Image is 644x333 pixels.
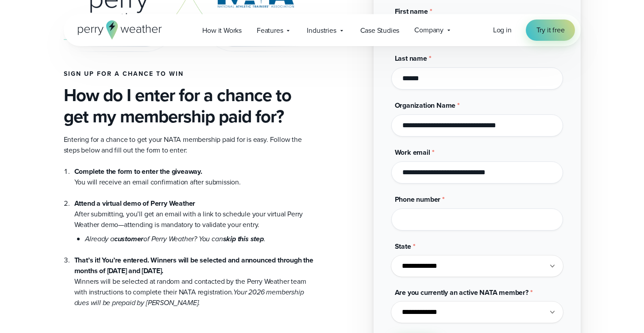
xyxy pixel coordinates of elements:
[74,166,202,176] strong: Complete the form to enter the giveaway.
[85,234,266,244] em: Already a of Perry Weather? You can .
[257,25,283,36] span: Features
[64,71,315,78] h4: Sign up for a chance to win
[307,25,336,36] span: Industries
[395,100,456,110] span: Organization Name
[395,53,427,63] span: Last name
[74,255,313,276] strong: That’s it! You’re entered. Winners will be selected and announced through the months of [DATE] an...
[64,85,315,127] h3: How do I enter for a chance to get my membership paid for?
[223,234,264,244] strong: skip this step
[74,166,315,188] li: You will receive an email confirmation after submission.
[526,20,575,41] a: Try it free
[64,134,315,156] p: Entering for a chance to get your NATA membership paid for is easy. Follow the steps below and fi...
[195,21,249,39] a: How it Works
[360,25,400,36] span: Case Studies
[493,25,512,35] span: Log in
[74,198,196,208] strong: Attend a virtual demo of Perry Weather
[74,287,304,308] em: Your 2026 membership dues will be prepaid by [PERSON_NAME].
[74,244,315,308] li: Winners will be selected at random and contacted by the Perry Weather team with instructions to c...
[395,147,430,157] span: Work email
[414,25,443,35] span: Company
[493,25,512,35] a: Log in
[395,194,441,204] span: Phone number
[395,6,428,16] span: First name
[74,188,315,244] li: After submitting, you’ll get an email with a link to schedule your virtual Perry Weather demo—att...
[395,241,411,251] span: State
[114,234,143,244] strong: customer
[536,25,565,35] span: Try it free
[353,21,407,39] a: Case Studies
[202,25,242,36] span: How it Works
[395,287,528,298] span: Are you currently an active NATA member?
